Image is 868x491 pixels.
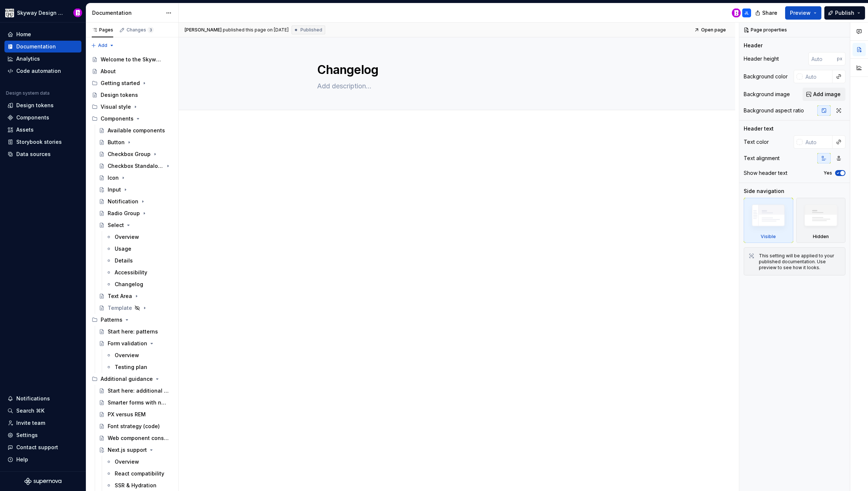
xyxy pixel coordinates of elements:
a: Radio Group [96,207,175,219]
a: Open page [692,25,729,35]
a: Usage [103,243,175,255]
div: Welcome to the Skyway Design System! [101,56,162,63]
a: Documentation [4,41,81,53]
div: Details [115,257,133,264]
a: Template [96,302,175,314]
a: Web component console errors [96,432,175,444]
div: About [101,68,116,75]
span: Publish [835,9,854,17]
img: Bobby Davis [732,9,741,17]
a: Start here: patterns [96,326,175,338]
div: Documentation [92,9,162,17]
a: Next.js support [96,444,175,456]
a: Icon [96,172,175,184]
div: Notifications [16,395,50,402]
img: 7d2f9795-fa08-4624-9490-5a3f7218a56a.png [5,9,14,17]
div: Search ⌘K [16,407,44,414]
div: Visual style [101,103,131,111]
button: Add image [803,88,845,101]
a: Input [96,184,175,196]
a: Changelog [103,278,175,290]
div: Start here: additional guidance [108,387,169,395]
div: Background image [744,91,790,98]
a: Available components [96,125,175,136]
div: Changelog [115,281,143,288]
a: PX versus REM [96,409,175,420]
a: Notification [96,196,175,207]
div: This setting will be applied to your published documentation. Use preview to see how it looks. [759,253,841,271]
div: Font strategy (code) [108,423,160,430]
a: Start here: additional guidance [96,385,175,397]
div: published this page on [DATE] [223,27,289,33]
button: Contact support [4,441,81,453]
button: Publish [824,6,865,20]
a: Overview [103,456,175,468]
div: Show header text [744,169,787,177]
a: Form validation [96,338,175,349]
div: Radio Group [108,210,140,217]
div: Analytics [16,55,40,62]
div: Button [108,139,125,146]
div: Design system data [6,90,50,96]
p: px [837,56,842,62]
input: Auto [803,70,832,83]
div: Help [16,456,28,463]
div: Visible [744,198,793,243]
span: Add [98,43,107,48]
button: Notifications [4,393,81,404]
a: Testing plan [103,361,175,373]
div: Notification [108,198,138,205]
a: Accessibility [103,267,175,278]
div: Design tokens [101,91,138,99]
a: Home [4,28,81,40]
div: Patterns [89,314,175,326]
span: 3 [148,27,154,33]
div: Documentation [16,43,56,50]
div: Getting started [101,79,140,87]
span: Open page [701,27,726,33]
a: Assets [4,124,81,136]
a: Details [103,255,175,267]
button: Share [751,6,782,20]
div: Home [16,31,31,38]
a: Storybook stories [4,136,81,148]
a: Components [4,112,81,123]
a: React compatibility [103,468,175,480]
div: React compatibility [115,470,164,477]
label: Yes [824,170,832,176]
div: Checkbox Standalone [108,162,164,170]
svg: Supernova Logo [24,478,61,485]
div: Form validation [108,340,147,347]
button: Skyway Design SystemBobby Davis [1,5,84,21]
a: Smarter forms with native falidation APIs [96,397,175,409]
div: Invite team [16,419,45,427]
div: Hidden [796,198,846,243]
a: Settings [4,429,81,441]
div: Changes [127,27,154,33]
div: Text Area [108,292,132,300]
a: Design tokens [89,89,175,101]
button: Help [4,454,81,465]
span: Published [300,27,322,33]
div: Usage [115,245,131,253]
div: Header height [744,55,779,62]
div: Code automation [16,67,61,75]
div: Testing plan [115,363,147,371]
div: Text alignment [744,155,780,162]
div: Assets [16,126,34,133]
div: Input [108,186,121,193]
div: Overview [115,233,139,241]
div: Overview [115,458,139,465]
span: Preview [790,9,811,17]
a: Checkbox Standalone [96,160,175,172]
a: Overview [103,349,175,361]
div: Background aspect ratio [744,107,804,114]
div: Settings [16,431,38,439]
div: Start here: patterns [108,328,158,335]
a: Code automation [4,65,81,77]
a: About [89,65,175,77]
div: Template [108,304,132,312]
a: Overview [103,231,175,243]
div: Getting started [89,77,175,89]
